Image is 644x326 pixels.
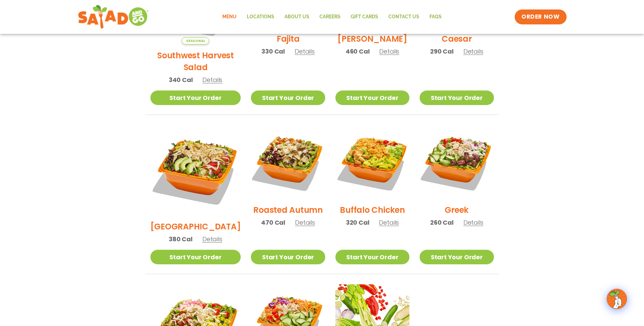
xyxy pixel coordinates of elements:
a: Start Your Order [251,90,325,105]
span: Details [463,218,483,227]
a: Start Your Order [251,250,325,264]
img: new-SAG-logo-768×292 [78,3,149,30]
span: Seasonal [182,37,209,44]
a: GIFT CARDS [346,9,383,25]
h2: [GEOGRAPHIC_DATA] [150,221,241,232]
h2: Greek [445,204,468,216]
span: Details [295,218,315,227]
span: Details [202,76,222,84]
a: Start Your Order [335,90,409,105]
span: 320 Cal [346,218,369,227]
a: Start Your Order [420,90,494,105]
a: Careers [314,9,346,25]
h2: Buffalo Chicken [340,204,405,216]
nav: Menu [217,9,447,25]
span: 460 Cal [346,47,370,56]
a: FAQs [424,9,447,25]
span: Details [379,218,399,227]
span: Details [379,47,399,56]
a: Locations [242,9,279,25]
a: Start Your Order [335,250,409,264]
img: Product photo for Buffalo Chicken Salad [335,125,409,199]
a: About Us [279,9,314,25]
span: Details [202,235,222,243]
a: Start Your Order [150,250,241,264]
span: Details [295,47,315,56]
h2: Caesar [442,33,472,45]
img: wpChatIcon [607,289,626,308]
h2: Roasted Autumn [253,204,323,216]
span: ORDER NOW [521,13,559,21]
h2: Southwest Harvest Salad [150,49,241,73]
a: Start Your Order [150,90,241,105]
img: Product photo for Roasted Autumn Salad [251,125,325,199]
h2: Fajita [277,33,300,45]
span: 290 Cal [430,47,454,56]
span: 470 Cal [261,218,285,227]
a: Menu [217,9,242,25]
h2: [PERSON_NAME] [337,33,407,45]
span: 380 Cal [169,235,192,244]
span: 260 Cal [430,218,454,227]
span: Details [463,47,483,56]
img: Product photo for Greek Salad [420,125,494,199]
a: Start Your Order [420,250,494,264]
a: Contact Us [383,9,424,25]
span: 340 Cal [169,75,193,84]
a: ORDER NOW [515,9,566,24]
img: Product photo for BBQ Ranch Salad [150,125,241,216]
span: 330 Cal [261,47,285,56]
